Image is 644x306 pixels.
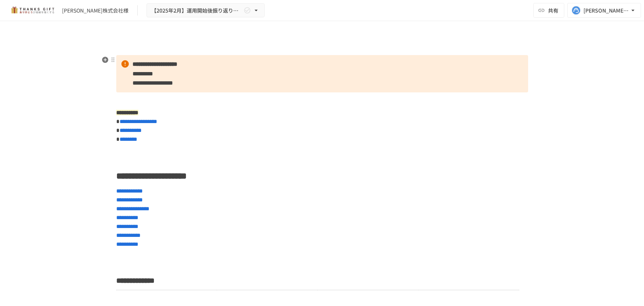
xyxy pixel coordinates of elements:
span: 共有 [548,6,558,14]
div: [PERSON_NAME]株式会社様 [62,7,128,14]
div: [PERSON_NAME][EMAIL_ADDRESS][DOMAIN_NAME] [583,6,629,15]
img: mMP1OxWUAhQbsRWCurg7vIHe5HqDpP7qZo7fRoNLXQh [9,4,56,16]
span: 【2025年2月】運用開始後振り返りミーティング [151,6,242,15]
button: [PERSON_NAME][EMAIL_ADDRESS][DOMAIN_NAME] [567,3,641,18]
button: 共有 [533,3,564,18]
button: 【2025年2月】運用開始後振り返りミーティング [147,3,265,18]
